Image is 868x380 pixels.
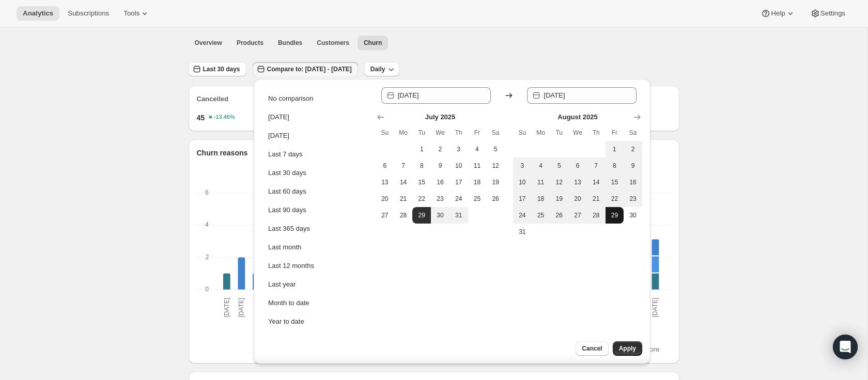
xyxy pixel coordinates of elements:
span: 28 [398,211,409,219]
span: Subscriptions [68,9,109,18]
th: Tuesday [550,124,568,141]
rect: Admin cancelled-9 0 [223,177,230,178]
span: 15 [416,178,427,186]
span: 4 [472,145,483,153]
span: 18 [536,195,546,203]
span: 17 [454,178,464,186]
button: Friday August 1 2025 [606,141,624,157]
span: 1 [416,145,427,153]
button: Sunday August 31 2025 [513,224,532,240]
span: Daily [370,65,385,73]
button: Sunday July 20 2025 [376,191,394,207]
span: 2 [435,145,445,153]
span: Compare to: [DATE] - [DATE] [267,65,352,73]
button: Monday August 25 2025 [532,207,550,224]
button: Saturday August 16 2025 [624,174,642,191]
span: 2 [628,145,638,153]
span: 22 [416,195,427,203]
th: Wednesday [568,124,587,141]
button: Tools [117,6,156,21]
button: Wednesday August 6 2025 [568,157,587,174]
span: 15 [610,178,620,186]
button: Analytics [17,6,59,21]
span: 18 [472,178,483,186]
button: Tuesday August 12 2025 [550,174,568,191]
th: Friday [468,124,487,141]
button: Monday August 4 2025 [532,157,550,174]
button: Tuesday August 5 2025 [550,157,568,174]
span: 14 [591,178,601,186]
button: Sunday July 13 2025 [376,174,394,191]
span: 23 [435,195,445,203]
div: Last 30 days [268,168,306,178]
text: [DATE] [238,298,245,318]
button: Last 30 days [189,62,246,76]
rect: Have too much-1 1 [652,256,659,273]
button: Month to date [265,295,368,311]
span: 27 [380,211,390,219]
rect: Customer cancelled-0 1 [652,274,659,291]
button: Friday August 8 2025 [606,157,624,174]
button: Thursday August 7 2025 [587,157,606,174]
span: 16 [435,178,445,186]
button: Compare to: [DATE] - [DATE] [253,62,358,76]
button: Year to date [265,313,368,330]
span: Su [517,129,528,137]
span: 26 [554,211,564,219]
g: 2025-08-13: Customer cancelled 0,Have too much 0,Moving to a new place 0,Switching to a competito... [234,177,249,291]
button: Start of range Tuesday July 29 2025 [412,207,431,224]
button: Friday July 25 2025 [468,191,487,207]
button: Saturday August 9 2025 [624,157,642,174]
div: Year to date [268,316,304,327]
span: 22 [610,195,620,203]
text: [DATE] [652,298,659,318]
span: 8 [416,162,427,170]
button: Wednesday August 13 2025 [568,174,587,191]
text: -13.46% [214,114,235,120]
th: Thursday [587,124,606,141]
button: Last 30 days [265,165,368,181]
span: 5 [554,162,564,170]
g: 2025-09-10: Customer cancelled 1,Have too much 1,Moving to a new place 0,Switching to a competito... [648,177,663,291]
button: Monday August 11 2025 [532,174,550,191]
span: 19 [554,195,564,203]
span: Th [591,129,601,137]
span: Products [237,39,263,47]
div: Last 7 days [268,149,303,160]
span: Th [454,129,464,137]
span: We [435,129,445,137]
button: Help [754,6,801,21]
span: Fr [472,129,483,137]
span: 28 [591,211,601,219]
span: 30 [628,211,638,219]
button: Thursday July 17 2025 [450,174,468,191]
button: Last 90 days [265,202,368,218]
span: Sa [490,129,501,137]
button: Last 365 days [265,220,368,237]
button: Wednesday July 9 2025 [431,157,450,174]
button: [DATE] [265,109,368,125]
span: 1 [610,145,620,153]
span: 13 [380,178,390,186]
div: [DATE] [268,131,289,141]
button: Friday July 4 2025 [468,141,487,157]
rect: Other-8 2 [238,257,245,290]
button: Sunday August 24 2025 [513,207,532,224]
span: 17 [517,195,528,203]
button: Friday August 22 2025 [606,191,624,207]
button: Thursday July 31 2025 [450,207,468,224]
button: Tuesday July 1 2025 [412,141,431,157]
span: 23 [628,195,638,203]
span: Bundles [278,39,302,47]
button: Last 12 months [265,258,368,274]
g: 2025-08-14: Customer cancelled 0,Have too much 0,Moving to a new place 0,Switching to a competito... [249,177,263,291]
p: Cancelled [197,94,307,104]
button: Saturday July 12 2025 [486,157,505,174]
button: Wednesday July 23 2025 [431,191,450,207]
button: Sunday August 17 2025 [513,191,532,207]
button: Cancel [576,341,608,356]
text: 6 [205,189,209,196]
span: 13 [572,178,583,186]
span: 7 [591,162,601,170]
button: Thursday August 28 2025 [587,207,606,224]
